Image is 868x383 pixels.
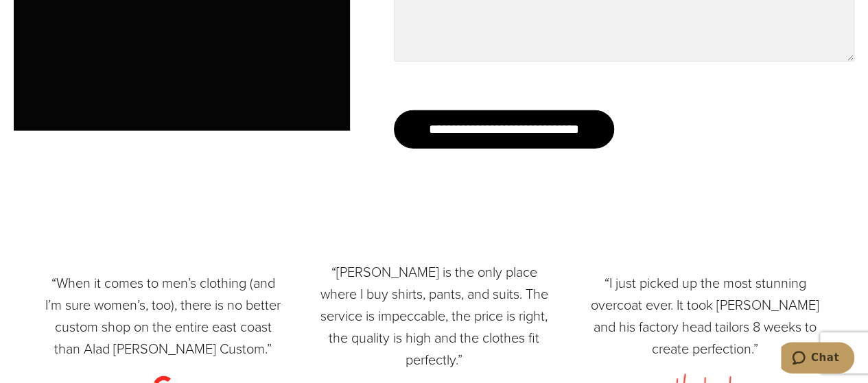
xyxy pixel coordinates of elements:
[781,342,854,376] iframe: Opens a widget where you can chat to one of our agents
[314,261,554,371] p: “[PERSON_NAME] is the only place where I buy shirts, pants, and suits. The service is impeccable,...
[585,272,825,360] p: “I just picked up the most stunning overcoat ever. It took [PERSON_NAME] and his factory head tai...
[43,272,283,360] p: “When it comes to men’s clothing (and I’m sure women’s, too), there is no better custom shop on t...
